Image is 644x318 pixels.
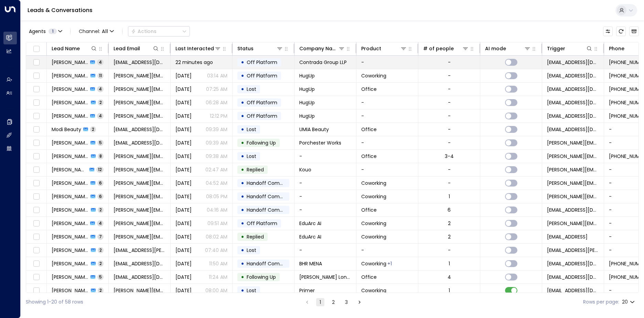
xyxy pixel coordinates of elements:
[622,297,636,307] div: 20
[361,86,377,93] span: Office
[448,139,451,146] div: -
[547,113,599,119] span: reception@paddingtonworks.com
[299,233,321,240] span: EduArc AI
[205,166,227,173] p: 02:47 AM
[361,233,386,240] span: Coworking
[52,287,89,294] span: Gabriel Le Roux
[128,26,190,36] div: Button group with a nested menu
[32,45,41,53] span: Toggle select all
[97,234,104,240] span: 7
[361,72,386,79] span: Coworking
[241,97,244,108] div: •
[247,287,256,294] span: Lost
[241,124,244,135] div: •
[361,44,407,53] div: Product
[175,287,192,294] span: Sep 02, 2025
[98,247,104,253] span: 2
[209,260,227,267] p: 11:50 AM
[52,193,88,200] span: Richard Vatner
[97,113,104,119] span: 4
[26,26,65,36] button: Agents1
[175,113,192,119] span: Aug 06, 2025
[114,247,165,254] span: arjun.bhati@iwgplc.com
[356,96,418,109] td: -
[52,59,88,66] span: Martin Burke
[361,153,377,160] span: Office
[303,298,364,306] nav: pagination navigation
[32,152,41,161] span: Toggle select row
[210,113,227,119] p: 12:12 PM
[247,99,277,106] span: Off Platform
[361,44,381,53] div: Product
[299,139,341,146] span: Porchester Works
[114,274,165,280] span: jack@zestylemons.co.uk
[445,153,454,160] div: 3-4
[547,44,565,53] div: Trigger
[247,233,264,240] span: Replied
[299,72,315,79] span: HugUp
[247,166,264,173] span: Replied
[448,180,451,187] div: -
[175,220,192,227] span: Sep 07, 2025
[52,153,89,160] span: Joshua Hone
[583,298,619,306] label: Rows per page:
[294,244,356,257] td: -
[361,193,386,200] span: Coworking
[114,113,165,119] span: magda@hugup.com
[356,244,418,257] td: -
[76,26,117,36] button: Channel:All
[175,166,192,173] span: Sep 11, 2025
[247,274,276,280] span: Following Up
[52,206,89,213] span: Tom Hutchinson
[547,287,599,294] span: bookings@hubblehq.com
[485,44,506,53] div: AI mode
[299,44,338,53] div: Company Name
[32,139,41,147] span: Toggle select row
[52,99,89,106] span: Magdalena Nowak
[175,260,192,267] span: Sep 03, 2025
[609,44,624,53] div: Phone
[247,59,277,66] span: Off Platform
[241,137,244,149] div: •
[114,193,165,200] span: richard.a.vatner@gmail.com
[175,139,192,146] span: Sep 11, 2025
[241,258,244,269] div: •
[247,247,256,254] span: Lost
[342,298,351,306] button: Go to page 3
[241,56,244,68] div: •
[52,72,88,79] span: Magdalena Nowak
[175,247,192,254] span: Sep 04, 2025
[52,260,89,267] span: Krystel Bassil
[52,86,88,93] span: Magdalena Nowak
[356,163,418,176] td: -
[547,139,599,146] span: andrew.debenham@theinstantgroup.com
[448,166,451,173] div: -
[49,29,57,34] span: 1
[547,193,599,200] span: richard.a.vatner@gmail.com
[361,220,386,227] span: Coworking
[299,113,315,119] span: HugUp
[547,99,599,106] span: reception@paddingtonworks.com
[52,126,81,133] span: Modi Beauty
[32,166,41,174] span: Toggle select row
[299,166,311,173] span: Kouo
[175,44,214,53] div: Last Interacted
[361,274,377,280] span: Office
[448,59,451,66] div: -
[299,59,347,66] span: Contrada Group LLP
[299,274,351,280] span: Zesty Lemons London
[356,136,418,149] td: -
[448,247,451,254] div: -
[247,113,277,119] span: Off Platform
[247,72,277,79] span: Off Platform
[175,44,221,53] div: Last Interacted
[97,140,104,146] span: 5
[114,72,165,79] span: magda@hugup.com
[175,72,192,79] span: Yesterday
[241,83,244,95] div: •
[114,59,165,66] span: martinburke@contradagroup.com
[299,86,315,93] span: HugUp
[52,180,88,187] span: Chris Barley
[294,150,356,163] td: -
[98,287,104,293] span: 2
